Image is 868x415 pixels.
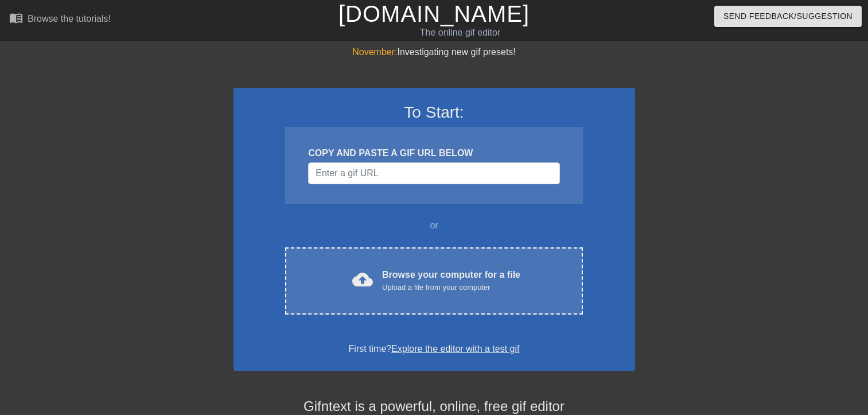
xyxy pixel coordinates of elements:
[382,282,520,293] div: Upload a file from your computer
[352,47,397,57] span: November:
[9,11,111,29] a: Browse the tutorials!
[28,14,111,24] div: Browse the tutorials!
[248,342,620,356] div: First time?
[308,146,559,160] div: COPY AND PASTE A GIF URL BELOW
[308,162,559,184] input: Username
[338,1,530,26] a: [DOMAIN_NAME]
[723,9,853,24] span: Send Feedback/Suggestion
[714,6,862,27] button: Send Feedback/Suggestion
[248,103,620,122] h3: To Start:
[382,268,520,293] div: Browse your computer for a file
[352,269,373,290] span: cloud_upload
[263,219,605,232] div: or
[233,398,635,415] h4: Gifntext is a powerful, online, free gif editor
[391,344,519,354] a: Explore the editor with a test gif
[9,11,23,25] span: menu_book
[233,45,635,59] div: Investigating new gif presets!
[295,26,625,40] div: The online gif editor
